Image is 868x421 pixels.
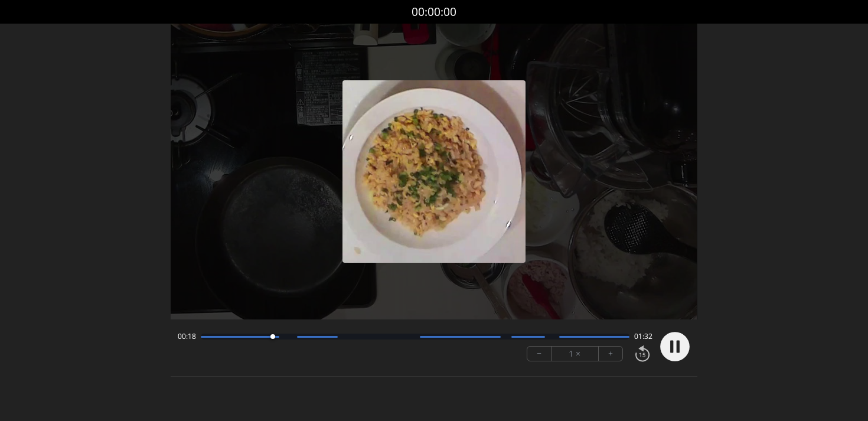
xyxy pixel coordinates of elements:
[552,347,599,361] div: 1 ×
[527,347,552,361] button: −
[412,4,456,21] a: 00:00:00
[342,80,525,263] img: Poster Image
[599,347,622,361] button: +
[178,332,196,341] span: 00:18
[634,332,652,341] span: 01:32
